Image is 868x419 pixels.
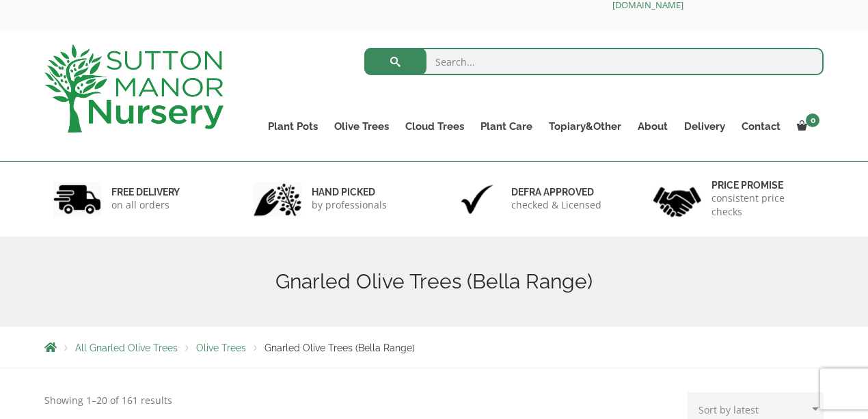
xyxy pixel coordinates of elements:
a: Delivery [676,117,733,136]
p: on all orders [111,198,180,212]
img: 2.jpg [254,182,301,217]
span: 0 [806,113,819,127]
a: Plant Care [472,117,541,136]
h1: Gnarled Olive Trees (Bella Range) [44,269,824,294]
img: 3.jpg [453,182,501,217]
h6: Price promise [711,179,815,191]
p: by professionals [312,198,387,212]
a: Cloud Trees [397,117,472,136]
a: Olive Trees [196,342,246,353]
p: checked & Licensed [511,198,601,212]
a: All Gnarled Olive Trees [75,342,178,353]
p: consistent price checks [711,191,815,219]
a: Olive Trees [326,117,397,136]
img: 4.jpg [653,178,701,220]
a: About [629,117,676,136]
a: Plant Pots [260,117,326,136]
h6: hand picked [312,186,387,198]
img: 1.jpg [53,182,101,217]
img: logo [44,44,223,133]
h6: FREE DELIVERY [111,186,180,198]
a: Topiary&Other [541,117,629,136]
a: 0 [789,117,824,136]
span: Gnarled Olive Trees (Bella Range) [265,342,415,353]
nav: Breadcrumbs [44,342,824,353]
h6: Defra approved [511,186,601,198]
a: Contact [733,117,789,136]
input: Search... [364,48,824,75]
p: Showing 1–20 of 161 results [44,392,172,409]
